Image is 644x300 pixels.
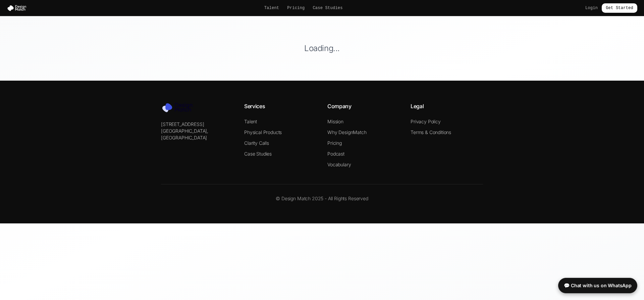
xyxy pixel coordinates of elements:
img: Design Match [161,102,198,113]
a: Talent [244,119,257,124]
p: © Design Match 2025 - All Rights Reserved [161,195,483,202]
h4: Company [327,102,400,110]
a: Vocabulary [327,162,351,167]
a: Podcast [327,151,344,157]
p: [STREET_ADDRESS] [161,121,233,128]
a: Terms & Conditions [411,129,451,135]
img: Design Match [7,5,30,11]
a: Login [585,5,598,11]
a: Get Started [602,3,637,13]
a: 💬 Chat with us on WhatsApp [558,278,637,293]
a: Pricing [327,140,342,146]
a: Why DesignMatch [327,129,367,135]
a: Privacy Policy [411,119,441,124]
a: Talent [264,5,279,11]
a: Mission [327,119,343,124]
h1: Loading... [95,43,549,54]
h4: Legal [411,102,483,110]
a: Case Studies [244,151,272,157]
a: Clarity Calls [244,140,269,146]
p: [GEOGRAPHIC_DATA], [GEOGRAPHIC_DATA] [161,128,233,141]
a: Case Studies [313,5,342,11]
a: Physical Products [244,129,282,135]
h4: Services [244,102,317,110]
a: Pricing [287,5,305,11]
